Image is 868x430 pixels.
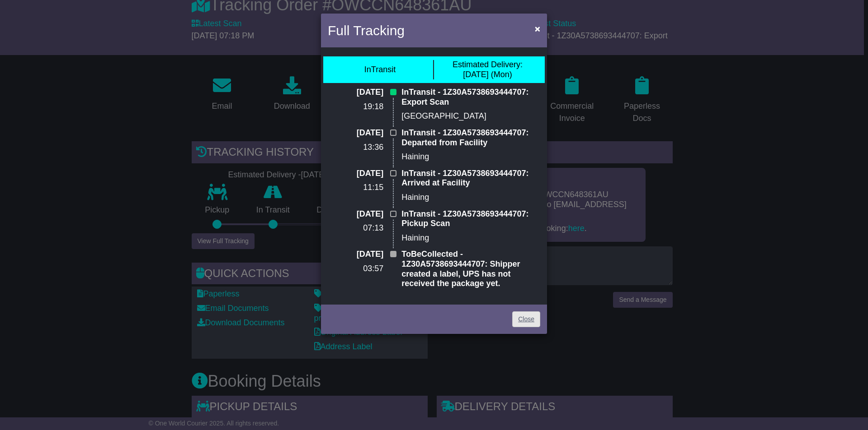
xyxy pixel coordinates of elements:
p: InTransit - 1Z30A5738693444707: Pickup Scan [401,209,540,229]
span: Estimated Delivery: [453,60,523,69]
p: [GEOGRAPHIC_DATA] [401,111,540,121]
p: InTransit - 1Z30A5738693444707: Export Scan [401,88,540,107]
p: 11:15 [328,183,383,193]
button: Close [530,19,545,38]
span: × [535,23,540,34]
p: 19:18 [328,102,383,112]
p: Haining [401,152,540,162]
div: [DATE] (Mon) [453,60,523,79]
p: [DATE] [328,169,383,179]
p: Haining [401,233,540,243]
p: [DATE] [328,128,383,138]
h4: Full Tracking [328,20,405,41]
p: Haining [401,193,540,203]
p: [DATE] [328,88,383,97]
p: [DATE] [328,209,383,219]
p: 07:13 [328,223,383,233]
div: InTransit [364,65,396,75]
p: ToBeCollected - 1Z30A5738693444707: Shipper created a label, UPS has not received the package yet. [401,250,540,288]
p: InTransit - 1Z30A5738693444707: Arrived at Facility [401,169,540,188]
p: InTransit - 1Z30A5738693444707: Departed from Facility [401,128,540,148]
p: 03:57 [328,264,383,274]
p: 13:36 [328,143,383,153]
p: [DATE] [328,250,383,259]
a: Close [512,311,540,327]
